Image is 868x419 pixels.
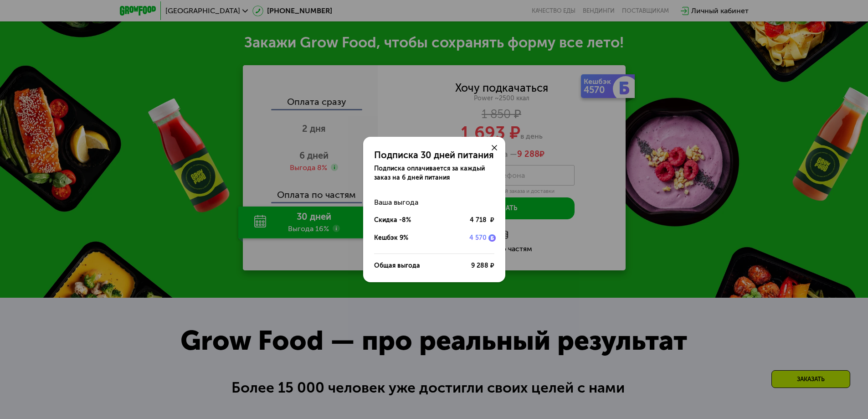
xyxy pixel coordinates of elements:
div: Общая выгода [374,261,420,270]
span: ₽ [490,216,494,225]
div: 4 570 [469,233,487,243]
div: Подписка 30 дней питания [374,150,494,160]
div: 9 288 ₽ [471,261,494,270]
div: Ваша выгода [374,193,494,212]
div: Скидка -8% [374,216,411,225]
img: 6xeK+bnrLZRvzRLey9cVV0aawxAWkhVmW4SzEOizXnv0wjBB+vEVbWRv4Gmd1xEAAAAASUVORK5CYII= [488,234,496,242]
div: Кешбэк 9% [374,233,408,243]
div: Подписка оплачивается за каждый заказ на 6 дней питания [374,164,494,182]
div: 4 718 [470,216,494,225]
